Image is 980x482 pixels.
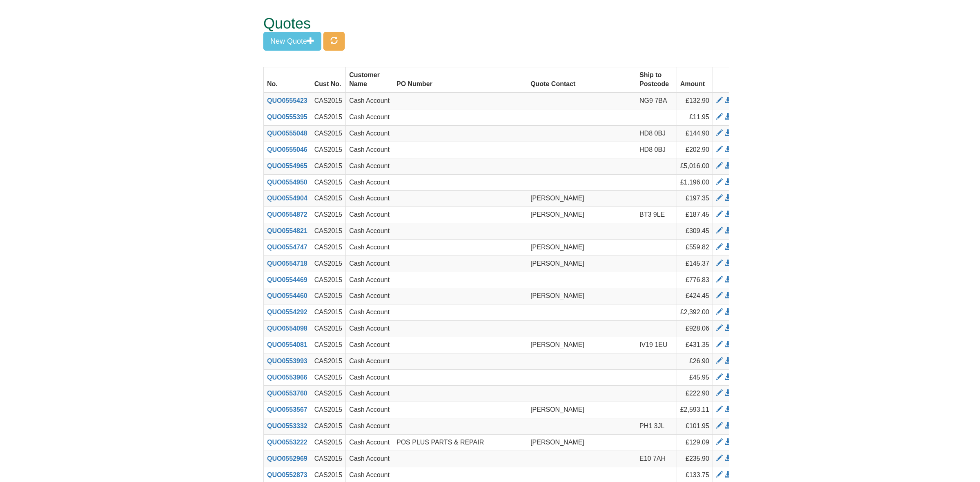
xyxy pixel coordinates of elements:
[527,402,636,418] td: [PERSON_NAME]
[311,255,346,272] td: CAS2015
[636,125,677,142] td: HD8 0BJ
[267,455,307,462] a: QUO0552969
[636,67,677,93] th: Ship to Postcode
[267,244,307,251] a: QUO0554747
[677,451,713,467] td: £235.90
[267,341,307,348] a: QUO0554081
[346,435,393,451] td: Cash Account
[346,321,393,337] td: Cash Account
[346,402,393,418] td: Cash Account
[677,142,713,158] td: £202.90
[346,207,393,223] td: Cash Account
[311,125,346,142] td: CAS2015
[677,93,713,109] td: £132.90
[311,67,346,93] th: Cust No.
[267,211,307,218] a: QUO0554872
[311,451,346,467] td: CAS2015
[393,435,527,451] td: POS PLUS PARTS & REPAIR
[527,288,636,304] td: [PERSON_NAME]
[636,337,677,353] td: IV19 1EU
[264,67,311,93] th: No.
[267,439,307,446] a: QUO0553222
[527,337,636,353] td: [PERSON_NAME]
[636,142,677,158] td: HD8 0BJ
[346,142,393,158] td: Cash Account
[677,321,713,337] td: £928.06
[677,109,713,126] td: £11.95
[346,369,393,386] td: Cash Account
[267,422,307,429] a: QUO0553332
[636,418,677,435] td: PH1 3JL
[677,67,713,93] th: Amount
[311,239,346,255] td: CAS2015
[267,276,307,283] a: QUO0554469
[267,146,307,153] a: QUO0555046
[346,174,393,191] td: Cash Account
[636,207,677,223] td: BT3 9LE
[677,386,713,402] td: £222.90
[393,67,527,93] th: PO Number
[677,125,713,142] td: £144.90
[267,97,307,104] a: QUO0555423
[677,402,713,418] td: £2,593.11
[677,158,713,174] td: £5,016.00
[677,272,713,288] td: £776.83
[267,195,307,202] a: QUO0554904
[346,191,393,207] td: Cash Account
[311,191,346,207] td: CAS2015
[527,255,636,272] td: [PERSON_NAME]
[636,451,677,467] td: E10 7AH
[677,435,713,451] td: £129.09
[311,353,346,369] td: CAS2015
[311,402,346,418] td: CAS2015
[267,130,307,137] a: QUO0555048
[677,304,713,321] td: £2,392.00
[636,93,677,109] td: NG9 7BA
[346,304,393,321] td: Cash Account
[311,435,346,451] td: CAS2015
[346,337,393,353] td: Cash Account
[311,93,346,109] td: CAS2015
[677,418,713,435] td: £101.95
[346,272,393,288] td: Cash Account
[346,386,393,402] td: Cash Account
[263,32,321,51] button: New Quote
[311,304,346,321] td: CAS2015
[267,227,307,234] a: QUO0554821
[267,292,307,299] a: QUO0554460
[677,337,713,353] td: £431.35
[346,109,393,126] td: Cash Account
[267,374,307,381] a: QUO0553966
[267,406,307,413] a: QUO0553567
[267,113,307,120] a: QUO0555395
[346,288,393,304] td: Cash Account
[346,239,393,255] td: Cash Account
[311,142,346,158] td: CAS2015
[311,321,346,337] td: CAS2015
[527,239,636,255] td: [PERSON_NAME]
[311,288,346,304] td: CAS2015
[527,435,636,451] td: [PERSON_NAME]
[311,109,346,126] td: CAS2015
[346,158,393,174] td: Cash Account
[346,418,393,435] td: Cash Account
[677,255,713,272] td: £145.37
[311,418,346,435] td: CAS2015
[267,325,307,332] a: QUO0554098
[311,369,346,386] td: CAS2015
[527,191,636,207] td: [PERSON_NAME]
[677,207,713,223] td: £187.45
[267,471,307,478] a: QUO0552873
[267,390,307,397] a: QUO0553760
[677,288,713,304] td: £424.45
[346,93,393,109] td: Cash Account
[677,369,713,386] td: £45.95
[346,451,393,467] td: Cash Account
[677,353,713,369] td: £26.90
[527,67,636,93] th: Quote Contact
[346,353,393,369] td: Cash Account
[346,125,393,142] td: Cash Account
[311,386,346,402] td: CAS2015
[677,174,713,191] td: £1,196.00
[346,223,393,240] td: Cash Account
